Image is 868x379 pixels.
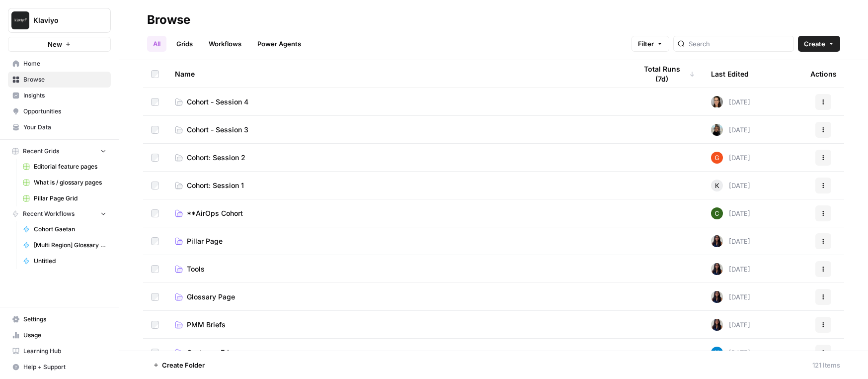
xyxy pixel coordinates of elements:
button: New [8,37,111,52]
span: Recent Workflows [23,209,75,218]
a: Customer Ed [175,348,621,358]
a: Opportunities [8,103,111,119]
div: [DATE] [711,124,750,136]
span: Cohort Gaetan [34,225,106,234]
span: What is / glossary pages [34,178,106,187]
button: Create Folder [147,357,211,373]
a: Glossary Page [175,292,621,302]
span: Tools [187,264,205,274]
a: Browse [8,72,111,88]
span: Customer Ed [187,348,229,358]
div: 121 Items [812,360,840,370]
span: Untitled [34,257,106,266]
a: Learning Hub [8,343,111,359]
div: Actions [810,60,837,88]
span: Browse [23,75,106,84]
span: Recent Grids [23,147,59,156]
div: [DATE] [711,152,750,164]
span: Editorial feature pages [34,162,106,171]
span: Opportunities [23,107,106,116]
a: **AirOps Cohort [175,208,621,218]
div: [DATE] [711,96,750,108]
button: Workspace: Klaviyo [8,8,111,33]
a: Settings [8,311,111,327]
span: New [48,39,62,49]
a: Cohort: Session 1 [175,181,621,190]
a: Pillar Page Grid [18,190,111,206]
span: Cohort - Session 4 [187,97,248,107]
img: anzrfocuswwok3srymwh33ygaa99 [711,96,723,108]
a: Workflows [203,36,247,52]
span: Create Folder [162,360,205,370]
span: Settings [23,315,106,324]
span: K [715,181,719,190]
span: Home [23,59,106,68]
a: Tools [175,264,621,274]
img: rox323kbkgutb4wcij4krxobkpon [711,291,723,303]
span: Cohort: Session 2 [187,153,245,163]
span: Your Data [23,123,106,132]
a: Untitled [18,253,111,269]
img: zdhmu8j9dpt46ofesn2i0ad6n35e [711,347,723,359]
a: Cohort - Session 3 [175,125,621,135]
div: Name [175,60,621,88]
a: Your Data [8,119,111,135]
span: Glossary Page [187,292,235,302]
span: Filter [638,39,654,49]
div: [DATE] [711,235,750,247]
button: Recent Grids [8,144,111,159]
span: Usage [23,331,106,340]
button: Create [798,36,840,52]
a: Cohort Gaetan [18,221,111,237]
div: Browse [147,12,190,28]
img: rox323kbkgutb4wcij4krxobkpon [711,319,723,331]
img: rox323kbkgutb4wcij4krxobkpon [711,263,723,275]
img: ep2s7dd3ojhp11nu5ayj08ahj9gv [711,152,723,164]
a: Power Agents [251,36,307,52]
span: Pillar Page [187,236,223,246]
a: PMM Briefs [175,320,621,330]
a: [Multi Region] Glossary Page [18,237,111,253]
div: Total Runs (7d) [636,60,695,88]
span: Help + Support [23,363,106,372]
div: [DATE] [711,319,750,331]
div: [DATE] [711,347,750,359]
button: Recent Workflows [8,206,111,221]
input: Search [689,39,789,49]
span: Learning Hub [23,347,106,356]
a: What is / glossary pages [18,175,111,190]
button: Filter [631,36,669,52]
img: Klaviyo Logo [11,11,29,29]
div: [DATE] [711,291,750,303]
div: [DATE] [711,207,750,219]
span: **AirOps Cohort [187,208,243,218]
div: Last Edited [711,60,749,88]
a: Grids [170,36,199,52]
span: Pillar Page Grid [34,194,106,203]
div: [DATE] [711,263,750,275]
img: rox323kbkgutb4wcij4krxobkpon [711,235,723,247]
a: All [147,36,166,52]
img: octaxnk3oxqn3tdy5wfh2wr0s0xc [711,124,723,136]
a: Insights [8,88,111,103]
a: Cohort: Session 2 [175,153,621,163]
span: PMM Briefs [187,320,226,330]
a: Pillar Page [175,236,621,246]
span: Klaviyo [33,15,93,25]
a: Cohort - Session 4 [175,97,621,107]
span: Create [804,39,825,49]
span: Insights [23,91,106,100]
div: [DATE] [711,180,750,191]
img: 14qrvic887bnlg6dzgoj39zarp80 [711,207,723,219]
a: Home [8,56,111,72]
a: Usage [8,327,111,343]
button: Help + Support [8,359,111,375]
span: Cohort: Session 1 [187,181,244,190]
span: [Multi Region] Glossary Page [34,241,106,250]
span: Cohort - Session 3 [187,125,248,135]
a: Editorial feature pages [18,159,111,175]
